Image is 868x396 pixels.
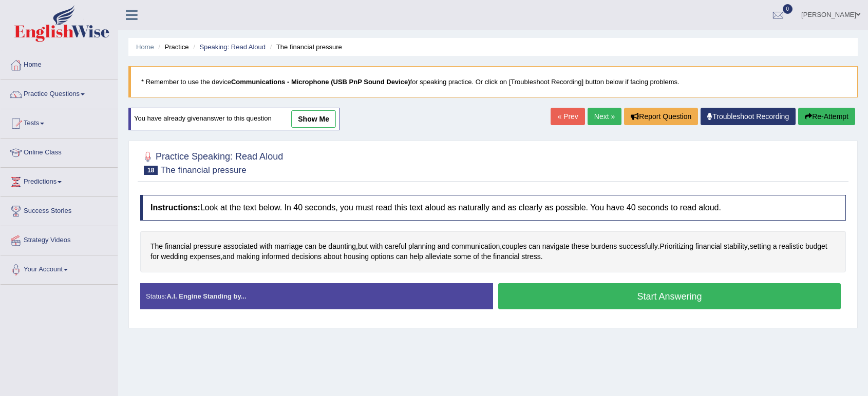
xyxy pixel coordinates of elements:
[292,251,322,262] span: Click to see word definition
[779,241,803,252] span: Click to see word definition
[521,251,540,262] span: Click to see word definition
[371,251,394,262] span: Click to see word definition
[165,241,191,252] span: Click to see word definition
[1,168,118,193] a: Predictions
[222,251,234,262] span: Click to see word definition
[750,241,771,252] span: Click to see word definition
[498,283,841,309] button: Start Answering
[724,241,748,252] span: Click to see word definition
[695,241,722,252] span: Click to see word definition
[150,203,200,212] b: Instructions:
[396,251,408,262] span: Click to see word definition
[160,165,246,175] small: The financial pressure
[805,241,827,252] span: Click to see word definition
[588,108,621,125] a: Next »
[1,51,118,76] a: Home
[140,149,283,175] h2: Practice Speaking: Read Aloud
[161,251,187,262] span: Click to see word definition
[1,80,118,106] a: Practice Questions
[128,108,339,130] div: You have already given answer to this question
[231,78,410,86] b: Communications - Microphone (USB PnP Sound Device)
[454,251,471,262] span: Click to see word definition
[193,241,221,252] span: Click to see word definition
[493,251,519,262] span: Click to see word definition
[529,241,540,252] span: Click to see word definition
[542,241,570,252] span: Click to see word definition
[150,251,159,262] span: Click to see word definition
[409,251,423,262] span: Click to see word definition
[318,241,327,252] span: Click to see word definition
[190,251,220,262] span: Click to see word definition
[140,195,846,221] h4: Look at the text below. In 40 seconds, you must read this text aloud as naturally and as clearly ...
[199,43,266,51] a: Speaking: Read Aloud
[291,110,336,128] a: show me
[425,251,451,262] span: Click to see word definition
[481,251,491,262] span: Click to see word definition
[1,197,118,223] a: Success Stories
[144,166,158,175] span: 18
[259,241,272,252] span: Click to see word definition
[128,66,858,97] blockquote: * Remember to use the device for speaking practice. Or click on [Troubleshoot Recording] button b...
[370,241,383,252] span: Click to see word definition
[798,108,855,125] button: Re-Attempt
[1,226,118,252] a: Strategy Videos
[156,42,188,52] li: Practice
[572,241,589,252] span: Click to see word definition
[328,241,356,252] span: Click to see word definition
[136,43,154,51] a: Home
[660,241,693,252] span: Click to see word definition
[773,241,777,252] span: Click to see word definition
[140,283,493,309] div: Status:
[502,241,526,252] span: Click to see word definition
[591,241,617,252] span: Click to see word definition
[166,292,246,300] strong: A.I. Engine Standing by...
[451,241,500,252] span: Click to see word definition
[438,241,449,252] span: Click to see word definition
[1,255,118,281] a: Your Account
[408,241,436,252] span: Click to see word definition
[473,251,479,262] span: Click to see word definition
[619,241,657,252] span: Click to see word definition
[268,42,342,52] li: The financial pressure
[236,251,259,262] span: Click to see word definition
[324,251,342,262] span: Click to see word definition
[1,109,118,135] a: Tests
[261,251,289,262] span: Click to see word definition
[1,138,118,164] a: Online Class
[385,241,406,252] span: Click to see word definition
[344,251,369,262] span: Click to see word definition
[624,108,698,125] button: Report Question
[783,4,793,14] span: 0
[140,231,846,272] div: , , . , , .
[150,241,163,252] span: Click to see word definition
[701,108,796,125] a: Troubleshoot Recording
[223,241,258,252] span: Click to see word definition
[551,108,584,125] a: « Prev
[305,241,316,252] span: Click to see word definition
[274,241,303,252] span: Click to see word definition
[358,241,368,252] span: Click to see word definition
